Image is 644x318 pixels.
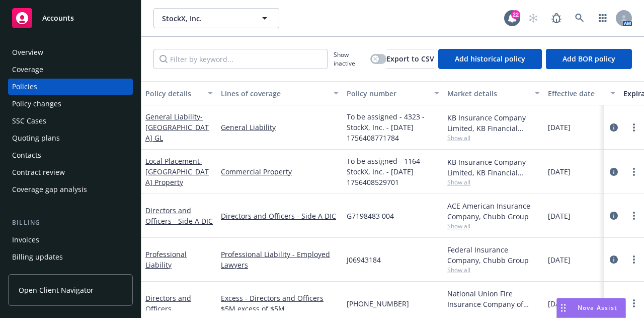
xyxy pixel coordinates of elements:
span: Open Client Navigator [19,285,94,295]
button: Export to CSV [386,49,434,69]
a: Excess - Directors and Officers $5M excess of $5M [221,293,339,314]
button: Policy number [343,81,443,105]
a: Directors and Officers - Side A DIC [145,206,213,226]
a: Directors and Officers [145,293,191,313]
a: Quoting plans [8,130,133,146]
div: Policy changes [12,96,61,112]
div: Drag to move [557,298,570,317]
input: Filter by keyword... [153,49,328,69]
a: more [628,210,640,222]
span: Add BOR policy [562,54,615,63]
a: Policy changes [8,96,133,112]
a: more [628,297,640,309]
a: Report a Bug [546,8,567,28]
a: more [628,121,640,134]
div: Policies [12,79,37,95]
div: Invoices [12,232,39,248]
button: StockX, Inc. [153,8,279,28]
button: Add historical policy [438,49,542,69]
a: Coverage [8,61,133,78]
a: Coverage gap analysis [8,181,133,198]
div: Coverage [12,61,43,78]
button: Market details [443,81,544,105]
div: Policy details [145,88,202,99]
span: G7198483 004 [347,211,394,221]
a: Overview [8,44,133,60]
a: Directors and Officers - Side A DIC [221,211,339,221]
div: Effective date [548,88,604,99]
div: Overview [12,44,43,60]
div: Contract review [12,164,65,180]
div: National Union Fire Insurance Company of [GEOGRAPHIC_DATA], [GEOGRAPHIC_DATA], AIG [447,288,540,309]
a: circleInformation [608,253,620,266]
span: StockX, Inc. [162,13,249,24]
span: Show all [447,178,540,186]
button: Nova Assist [556,298,626,318]
span: J06943184 [347,255,381,265]
span: Show inactive [334,50,366,68]
div: Federal Insurance Company, Chubb Group [447,244,540,266]
span: Show all [447,134,540,142]
a: Contract review [8,164,133,180]
span: Show all [447,222,540,230]
a: SSC Cases [8,113,133,129]
span: Export to CSV [386,54,434,63]
span: Add historical policy [455,54,525,63]
a: Search [570,8,590,28]
span: - [GEOGRAPHIC_DATA] Property [145,156,209,187]
span: [DATE] [548,166,571,177]
span: Show all [447,309,540,318]
button: Add BOR policy [546,49,632,69]
a: more [628,166,640,178]
div: Market details [447,88,529,99]
span: Nova Assist [578,303,617,312]
div: 22 [511,10,520,19]
a: Professional Liability - Employed Lawyers [221,249,339,270]
a: circleInformation [608,297,620,309]
div: Policy number [347,88,428,99]
a: Accounts [8,4,133,32]
a: Commercial Property [221,166,339,177]
button: Policy details [141,81,217,105]
span: Show all [447,266,540,274]
span: [DATE] [548,122,571,133]
span: - [GEOGRAPHIC_DATA] GL [145,112,209,143]
span: [PHONE_NUMBER] [347,298,409,309]
a: Local Placement [145,156,209,187]
div: Coverage gap analysis [12,181,87,198]
a: Policies [8,79,133,95]
div: SSC Cases [12,113,46,129]
button: Lines of coverage [217,81,343,105]
button: Effective date [544,81,619,105]
div: Lines of coverage [221,88,328,99]
a: Billing updates [8,249,133,265]
span: [DATE] [548,211,571,221]
a: more [628,253,640,266]
div: Billing [8,218,133,228]
a: Start snowing [523,8,543,28]
span: To be assigned - 1164 - StockX, Inc. - [DATE] 1756408529701 [347,156,439,187]
span: Accounts [42,14,74,22]
span: To be assigned - 4323 - StockX, Inc. - [DATE] 1756408771784 [347,111,439,143]
span: [DATE] [548,298,571,309]
a: circleInformation [608,210,620,222]
div: KB Insurance Company Limited, KB Financial Group Inc. [447,157,540,178]
a: Switch app [593,8,613,28]
div: Billing updates [12,249,63,265]
div: Contacts [12,147,41,163]
div: Quoting plans [12,130,60,146]
a: General Liability [145,112,209,143]
a: Contacts [8,147,133,163]
div: KB Insurance Company Limited, KB Financial Group Inc. [447,112,540,134]
div: ACE American Insurance Company, Chubb Group [447,201,540,222]
span: [DATE] [548,255,571,265]
a: circleInformation [608,121,620,134]
a: Professional Liability [145,249,187,270]
a: General Liability [221,122,339,133]
a: Invoices [8,232,133,248]
a: circleInformation [608,166,620,178]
